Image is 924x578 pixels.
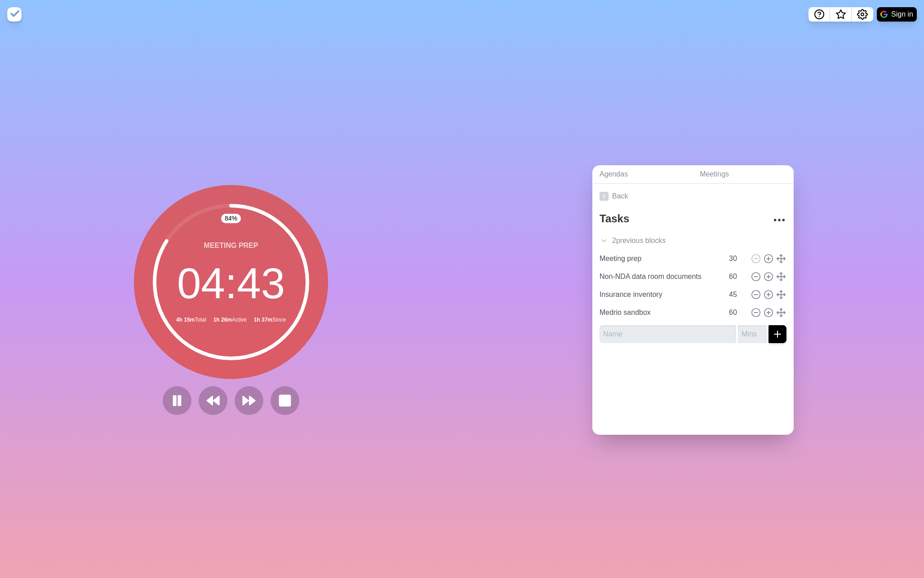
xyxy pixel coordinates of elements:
[725,304,747,322] input: Mins
[592,232,794,250] div: 2 previous block
[662,235,666,246] span: s
[596,268,724,286] input: Name
[738,325,767,343] input: Mins
[830,7,852,22] button: What’s new
[725,250,747,268] input: Mins
[877,7,917,22] button: Sign in
[600,325,736,343] input: Name
[596,304,724,322] input: Name
[808,7,830,22] button: Help
[852,7,873,22] button: Settings
[596,250,724,268] input: Name
[725,286,747,304] input: Mins
[725,268,747,286] input: Mins
[770,211,788,229] button: More
[693,165,794,184] a: Meetings
[592,165,693,184] a: Agendas
[7,7,22,22] img: timeblocks logo
[596,286,724,304] input: Name
[880,11,888,18] img: google logo
[592,184,794,209] a: Back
